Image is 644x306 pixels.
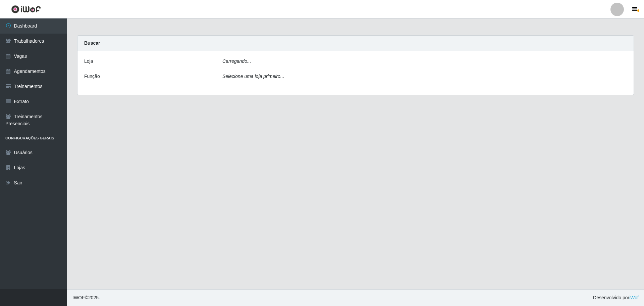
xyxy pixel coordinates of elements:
[222,74,284,79] i: Selecione uma loja primeiro...
[72,295,85,300] span: IWOF
[222,58,251,64] i: Carregando...
[84,73,100,80] label: Função
[84,58,93,65] label: Loja
[72,294,100,301] span: © 2025 .
[593,294,639,301] span: Desenvolvido por
[11,5,41,13] img: CoreUI Logo
[629,295,639,300] a: iWof
[84,40,100,46] strong: Buscar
